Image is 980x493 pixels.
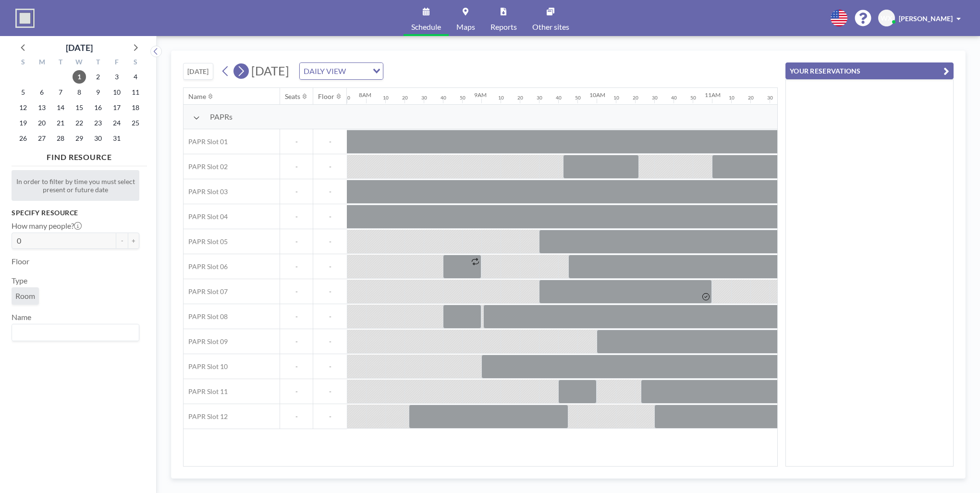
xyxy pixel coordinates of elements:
span: - [313,237,347,246]
div: Floor [318,92,334,101]
input: Search for option [13,326,134,339]
div: 9AM [474,91,487,99]
span: Reports [490,23,517,31]
span: Wednesday, October 1, 2025 [73,70,86,84]
span: Monday, October 13, 2025 [35,101,49,114]
span: PAPR Slot 07 [184,287,228,296]
span: Sunday, October 26, 2025 [16,132,30,145]
div: 40 [556,95,562,101]
div: 10 [383,95,389,101]
span: - [280,237,313,246]
span: [PERSON_NAME] [899,14,953,23]
span: PAPR Slot 09 [184,337,228,346]
div: 20 [402,95,408,101]
span: PAPR Slot 12 [184,412,228,421]
div: F [107,57,126,69]
span: Monday, October 6, 2025 [35,86,49,99]
span: PAPR Slot 10 [184,362,228,371]
div: 40 [671,95,677,101]
div: M [33,57,51,69]
span: Sunday, October 12, 2025 [16,101,30,114]
span: Sunday, October 5, 2025 [16,86,30,99]
span: Wednesday, October 29, 2025 [73,132,86,145]
span: - [280,312,313,321]
div: Seats [285,92,300,101]
div: 10 [498,95,504,101]
div: T [88,57,107,69]
span: - [313,362,347,371]
span: - [280,137,313,146]
span: Schedule [411,23,441,31]
div: 50 [344,95,350,101]
div: S [14,57,33,69]
span: Sunday, October 19, 2025 [16,116,30,130]
span: Wednesday, October 8, 2025 [73,86,86,99]
span: Saturday, October 18, 2025 [129,101,142,114]
button: [DATE] [183,63,213,80]
span: PAPR Slot 06 [184,262,228,271]
span: Thursday, October 9, 2025 [91,86,105,99]
div: 40 [441,95,446,101]
label: Floor [12,257,29,266]
label: Name [12,312,31,322]
span: PAPR Slot 11 [184,387,228,396]
span: PAPR Slot 05 [184,237,228,246]
span: - [313,337,347,346]
span: Tuesday, October 28, 2025 [54,132,67,145]
span: - [313,137,347,146]
h3: Specify resource [12,209,139,217]
span: - [280,362,313,371]
div: T [51,57,70,69]
div: Search for option [12,324,139,341]
div: 11AM [705,91,721,99]
div: 50 [690,95,696,101]
span: Thursday, October 23, 2025 [91,116,105,130]
div: 30 [421,95,427,101]
span: - [280,287,313,296]
img: organization-logo [15,9,35,28]
div: 10 [613,95,619,101]
span: - [313,287,347,296]
span: DAILY VIEW [302,65,348,77]
div: 30 [537,95,542,101]
span: Tuesday, October 14, 2025 [54,101,67,114]
span: - [280,262,313,271]
div: S [126,57,145,69]
div: W [70,57,89,69]
div: 8AM [359,91,371,99]
span: Thursday, October 2, 2025 [91,70,105,84]
div: Name [188,92,206,101]
span: - [280,337,313,346]
span: Thursday, October 30, 2025 [91,132,105,145]
div: 30 [767,95,773,101]
label: Type [12,276,27,285]
span: Maps [456,23,475,31]
div: 10 [729,95,735,101]
button: + [128,233,139,249]
span: - [280,187,313,196]
div: 10AM [589,91,605,99]
div: 50 [575,95,581,101]
span: Friday, October 24, 2025 [110,116,123,130]
span: PAPR Slot 04 [184,212,228,221]
span: Saturday, October 25, 2025 [129,116,142,130]
div: 50 [460,95,465,101]
span: Friday, October 17, 2025 [110,101,123,114]
span: PAPR Slot 08 [184,312,228,321]
div: [DATE] [66,41,93,54]
span: Saturday, October 4, 2025 [129,70,142,84]
span: Thursday, October 16, 2025 [91,101,105,114]
span: WX [881,14,893,23]
span: Other sites [532,23,569,31]
span: PAPRs [210,112,233,122]
span: PAPR Slot 02 [184,162,228,171]
span: - [313,312,347,321]
span: PAPR Slot 01 [184,137,228,146]
h4: FIND RESOURCE [12,148,147,162]
span: Tuesday, October 21, 2025 [54,116,67,130]
div: In order to filter by time you must select present or future date [12,170,139,201]
label: How many people? [12,221,82,231]
span: PAPR Slot 03 [184,187,228,196]
span: Saturday, October 11, 2025 [129,86,142,99]
span: - [313,187,347,196]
